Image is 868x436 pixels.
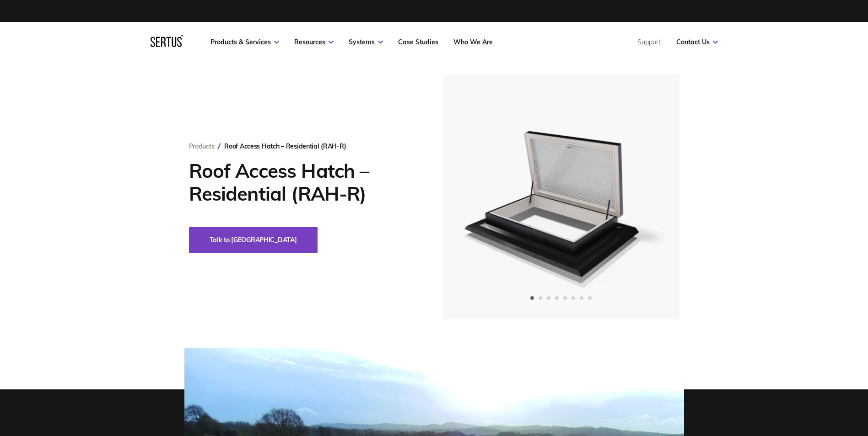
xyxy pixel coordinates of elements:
h1: Roof Access Hatch – Residential (RAH-R) [189,160,415,205]
a: Contact Us [676,38,718,46]
span: Go to slide 6 [571,296,575,300]
a: Products [189,142,215,150]
iframe: Chat Widget [703,330,868,436]
button: Talk to [GEOGRAPHIC_DATA] [189,227,318,253]
a: Case Studies [398,38,438,46]
span: Go to slide 5 [563,296,567,300]
span: Go to slide 4 [555,296,559,300]
a: Support [637,38,661,46]
a: Systems [349,38,383,46]
span: Go to slide 3 [547,296,550,300]
a: Resources [294,38,334,46]
span: Go to slide 8 [588,296,592,300]
a: Who We Are [453,38,493,46]
a: Products & Services [210,38,279,46]
span: Go to slide 2 [539,296,542,300]
span: Go to slide 7 [580,296,583,300]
